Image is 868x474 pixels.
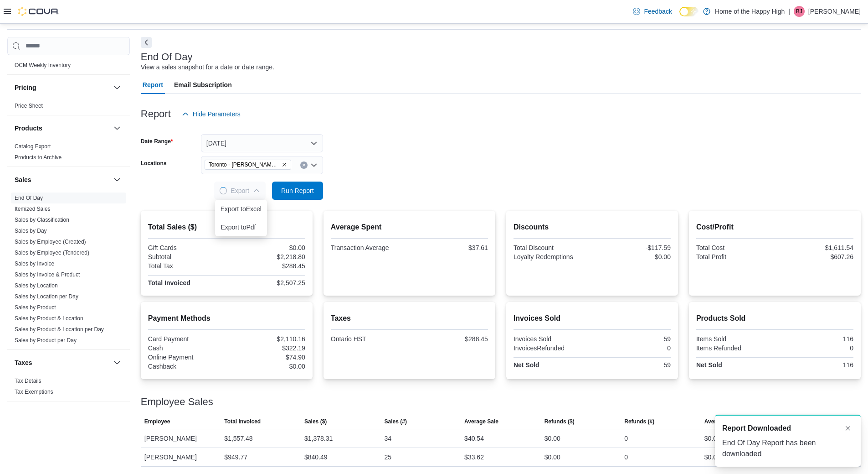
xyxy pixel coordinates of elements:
[331,222,488,233] h2: Average Spent
[141,138,173,145] label: Date Range
[148,344,225,352] div: Cash
[776,335,853,343] div: 116
[310,161,318,169] button: Open list of options
[228,253,305,260] div: $2,218.80
[148,222,305,233] h2: Total Sales ($)
[228,354,305,361] div: $74.90
[15,154,62,161] a: Products to Archive
[15,143,51,150] a: Catalog Export
[594,244,671,251] div: -$117.59
[15,377,41,385] span: Tax Details
[796,6,802,17] span: BJ
[514,222,671,233] h2: Discounts
[15,124,110,133] button: Products
[7,60,130,74] div: OCM
[15,217,69,223] a: Sales by Classification
[215,218,267,236] button: Export toPdf
[174,76,232,94] span: Email Subscription
[15,271,80,278] a: Sales by Invoice & Product
[141,160,167,167] label: Locations
[679,7,699,16] input: Dark Mode
[15,239,86,245] a: Sales by Employee (Created)
[178,105,244,123] button: Hide Parameters
[514,253,591,260] div: Loyalty Redemptions
[141,52,193,63] h3: End Of Day
[15,175,110,184] button: Sales
[385,452,392,463] div: 25
[144,418,170,425] span: Employee
[15,103,43,109] a: Price Sheet
[15,315,83,322] a: Sales by Product & Location
[15,388,53,396] span: Tax Exemptions
[715,6,785,17] p: Home of the Happy High
[15,304,56,311] span: Sales by Product
[15,315,83,322] span: Sales by Product & Location
[220,182,260,200] span: Export
[143,76,163,94] span: Report
[228,262,305,270] div: $288.45
[15,62,71,68] a: OCM Weekly Inventory
[696,244,773,251] div: Total Cost
[15,102,43,109] span: Price Sheet
[15,358,110,367] button: Taxes
[15,205,51,213] span: Itemized Sales
[224,452,247,463] div: $949.77
[15,389,53,395] a: Tax Exemptions
[679,16,680,17] span: Dark Mode
[624,418,654,425] span: Refunds (#)
[148,363,225,370] div: Cashback
[15,378,41,384] a: Tax Details
[15,206,51,212] a: Itemized Sales
[224,433,252,444] div: $1,557.48
[15,62,71,69] span: OCM Weekly Inventory
[331,244,408,251] div: Transaction Average
[15,282,58,289] span: Sales by Location
[624,452,628,463] div: 0
[385,418,407,425] span: Sales (#)
[331,335,408,343] div: Ontario HST
[141,37,152,48] button: Next
[7,100,130,115] div: Pricing
[514,361,539,369] strong: Net Sold
[411,244,488,251] div: $37.61
[15,83,36,92] h3: Pricing
[300,161,308,169] button: Clear input
[776,244,853,251] div: $1,611.54
[544,418,575,425] span: Refunds ($)
[594,344,671,352] div: 0
[15,227,47,234] span: Sales by Day
[228,344,305,352] div: $322.19
[15,250,89,256] a: Sales by Employee (Tendered)
[148,253,225,260] div: Subtotal
[272,182,323,200] button: Run Report
[141,448,221,466] div: [PERSON_NAME]
[696,313,853,324] h2: Products Sold
[112,357,123,368] button: Taxes
[15,216,69,224] span: Sales by Classification
[15,124,42,133] h3: Products
[722,423,853,434] div: Notification
[788,6,790,17] p: |
[209,160,280,169] span: Toronto - [PERSON_NAME] Ave - Friendly Stranger
[228,279,305,286] div: $2,507.25
[15,228,47,234] a: Sales by Day
[219,186,228,196] span: Loading
[304,433,333,444] div: $1,378.31
[794,6,805,17] div: Brock Jekill
[776,361,853,369] div: 116
[15,175,31,184] h3: Sales
[644,7,672,16] span: Feedback
[15,337,77,344] a: Sales by Product per Day
[385,433,392,444] div: 34
[221,224,262,231] span: Export to Pdf
[544,452,560,463] div: $0.00
[112,82,123,93] button: Pricing
[696,344,773,352] div: Items Refunded
[15,326,104,333] span: Sales by Product & Location per Day
[112,174,123,185] button: Sales
[696,222,853,233] h2: Cost/Profit
[15,304,56,311] a: Sales by Product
